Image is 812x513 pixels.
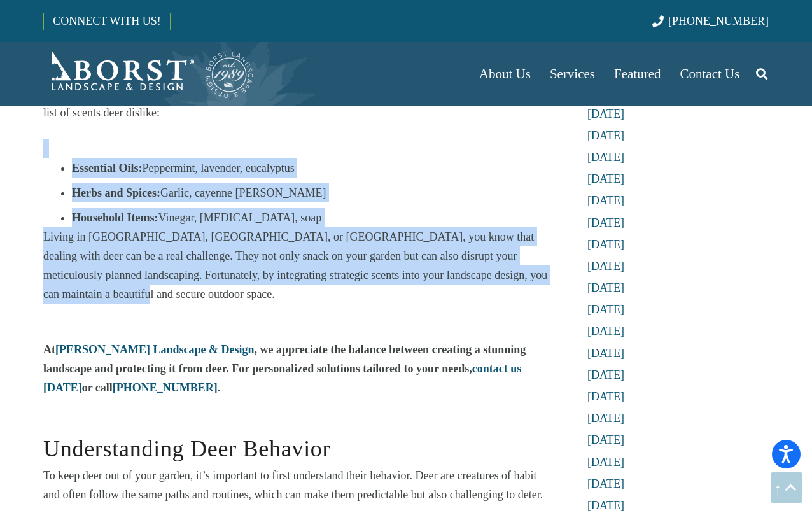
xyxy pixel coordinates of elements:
a: [DATE] [587,260,624,272]
a: [DATE] [587,281,624,294]
a: Borst-Logo [43,48,255,99]
a: [DATE] [587,216,624,229]
span: [PHONE_NUMBER] [668,15,769,27]
a: [DATE] [587,108,624,120]
h2: Understanding Deer Behavior [43,414,551,466]
a: Services [540,42,605,106]
strong: Essential Oils: [72,162,143,174]
a: CONNECT WITH US! [44,6,169,36]
li: Peppermint, lavender, eucalyptus [72,158,551,178]
a: [DATE] [587,238,624,251]
li: Garlic, cayenne [PERSON_NAME] [72,183,551,202]
strong: Household Items: [72,211,158,224]
a: [DATE] [587,172,624,185]
a: [DATE] [587,347,624,360]
span: Services [550,66,595,81]
a: [PERSON_NAME] Landscape & Design [55,343,255,356]
a: [DATE] [587,325,624,337]
a: [DATE] [587,369,624,381]
a: [DATE] [587,194,624,207]
a: [PHONE_NUMBER] [652,15,769,27]
a: [DATE] [587,390,624,403]
p: To keep deer out of your garden, it’s important to first understand their behavior. Deer are crea... [43,466,551,504]
a: Featured [605,42,670,106]
span: Contact Us [680,66,740,81]
a: About Us [470,42,540,106]
a: [DATE] [587,477,624,490]
a: [DATE] [587,129,624,142]
strong: . [218,381,221,394]
a: [DATE] [587,412,624,425]
a: [DATE] [587,303,624,316]
li: Vinegar, [MEDICAL_DATA], soap [72,208,551,227]
strong: Herbs and Spices: [72,186,160,199]
strong: At [43,343,55,356]
a: [DATE] [587,433,624,446]
span: About Us [479,66,531,81]
strong: , we appreciate the balance between creating a stunning landscape and protecting it from deer. Fo... [43,343,526,375]
span: Featured [614,66,661,81]
p: Living in [GEOGRAPHIC_DATA], [GEOGRAPHIC_DATA], or [GEOGRAPHIC_DATA], you know that dealing with ... [43,227,551,304]
a: Back to top [771,472,802,503]
a: [DATE] [587,456,624,468]
a: [PHONE_NUMBER] [113,381,218,394]
a: [DATE] [587,151,624,164]
a: Contact Us [671,42,750,106]
strong: or call [82,381,113,394]
a: [DATE] [587,499,624,512]
a: Search [749,58,774,90]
